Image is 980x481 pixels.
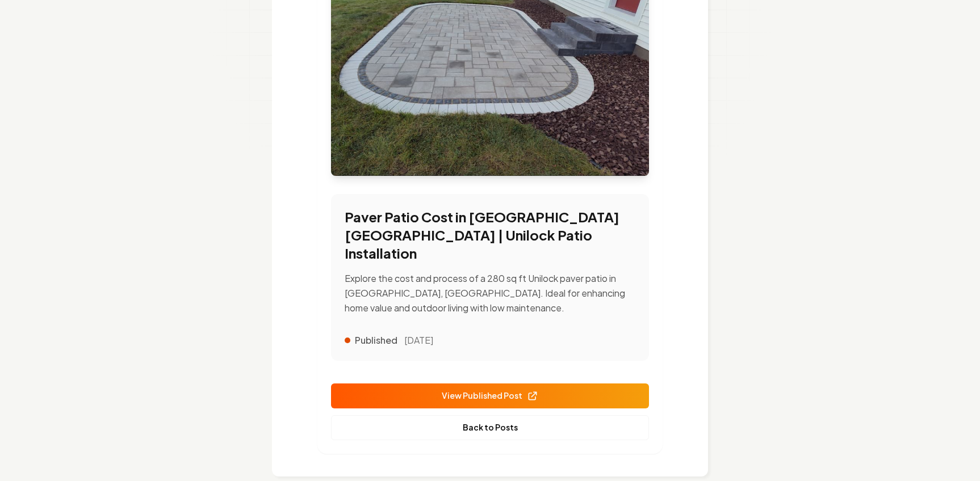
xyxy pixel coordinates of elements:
[355,334,397,347] span: Published
[404,334,433,347] time: [DATE]
[442,390,538,402] span: View Published Post
[331,415,649,440] a: Back to Posts
[345,208,635,262] h3: Paver Patio Cost in [GEOGRAPHIC_DATA] [GEOGRAPHIC_DATA] | Unilock Patio Installation
[331,383,649,408] a: View Published Post
[345,271,635,315] p: Explore the cost and process of a 280 sq ft Unilock paver patio in [GEOGRAPHIC_DATA], [GEOGRAPHIC...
